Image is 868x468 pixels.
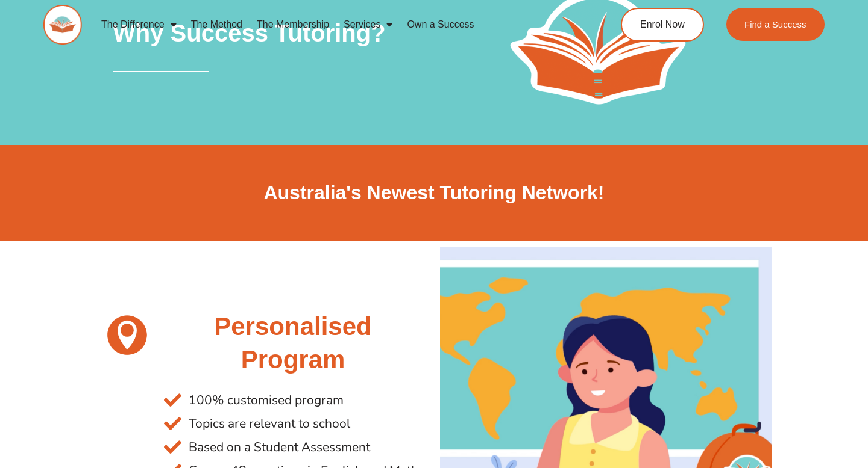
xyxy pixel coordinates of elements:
a: Own a Success [400,11,481,38]
a: The Difference [94,11,184,38]
a: Find a Success [726,8,825,41]
span: 100% customised program [186,389,344,412]
a: Services [336,11,400,38]
span: Topics are relevant to school [186,412,350,436]
a: The Method [184,11,250,38]
a: The Membership [250,11,336,38]
h2: Australia's Newest Tutoring Network! [96,180,772,206]
a: Enrol Now [621,8,704,42]
span: Enrol Now [640,20,685,29]
nav: Menu [94,11,576,38]
span: Based on a Student Assessment [186,436,370,459]
h2: Personalised Program [164,310,422,376]
span: Find a Success [744,20,807,29]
